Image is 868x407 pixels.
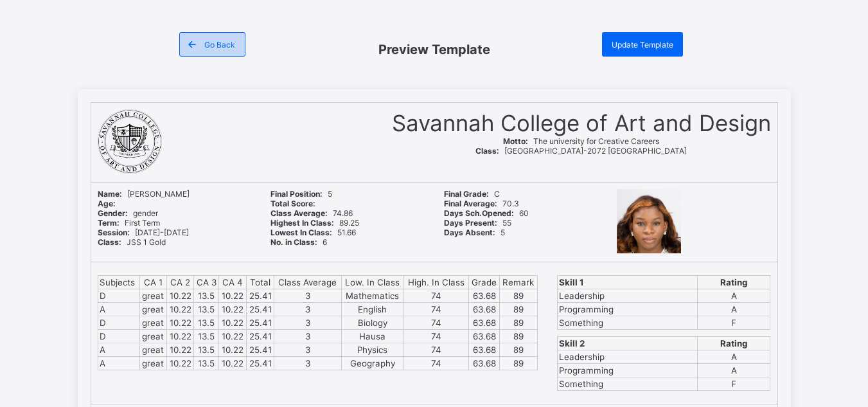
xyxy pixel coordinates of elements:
[697,377,770,391] td: F
[469,357,500,370] td: 63.68
[98,218,160,228] span: First Term
[500,357,538,370] td: 89
[500,343,538,357] td: 89
[444,189,500,199] span: C
[475,146,504,156] span: Class:
[194,289,219,303] td: 13.5
[341,303,404,316] td: English
[341,330,404,343] td: Hausa
[444,218,502,228] span: Days Present:
[246,303,274,316] td: 25.41
[139,289,166,303] td: great
[404,276,469,289] th: High. In Class
[246,316,274,330] td: 25.41
[270,237,327,247] span: 6
[98,109,162,174] img: 267-2679652_scad-best-school-logo-designs.png
[270,228,356,237] span: 51.66
[246,330,274,343] td: 25.41
[139,343,166,357] td: great
[167,289,194,303] td: 10.22
[469,330,500,343] td: 63.68
[444,199,502,208] span: Final Average:
[469,316,500,330] td: 63.68
[270,189,328,199] span: Final Position:
[194,316,219,330] td: 13.5
[341,357,404,370] td: Geography
[557,303,697,316] td: Programming
[219,330,246,343] td: 10.22
[246,357,274,370] td: 25.41
[139,316,166,330] td: great
[98,357,139,370] td: A
[139,303,166,316] td: great
[274,316,341,330] td: 3
[444,208,519,218] span: Days Sch.Opened:
[557,316,697,330] td: Something
[270,208,353,218] span: 74.86
[503,136,533,146] span: Motto:
[98,228,189,237] span: [DATE]-[DATE]
[557,377,697,391] td: Something
[98,237,127,247] span: Class:
[167,330,194,343] td: 10.22
[98,228,135,237] span: Session:
[444,189,494,199] span: Final Grade:
[404,289,469,303] td: 74
[351,42,517,57] span: Preview Template
[392,109,771,136] span: Savannah College of Art and Design
[557,276,697,289] th: Skill 1
[139,330,166,343] td: great
[612,40,673,50] span: Update Template
[341,289,404,303] td: Mathematics
[219,343,246,357] td: 10.22
[167,276,194,289] th: CA 2
[246,289,274,303] td: 25.41
[697,303,770,316] td: A
[270,189,332,199] span: 5
[98,276,139,289] th: Subjects
[500,316,538,330] td: 89
[167,316,194,330] td: 10.22
[98,189,190,199] span: [PERSON_NAME]
[404,330,469,343] td: 74
[557,337,697,350] th: Skill 2
[469,289,500,303] td: 63.68
[341,343,404,357] td: Physics
[167,303,194,316] td: 10.22
[444,228,505,237] span: 5
[219,303,246,316] td: 10.22
[697,350,770,364] td: A
[246,276,274,289] th: Total
[98,189,127,199] span: Name:
[98,199,121,208] span: Age:
[194,330,219,343] td: 13.5
[98,289,139,303] td: D
[341,316,404,330] td: Biology
[98,316,139,330] td: D
[697,276,770,289] th: Rating
[469,303,500,316] td: 63.68
[697,289,770,303] td: A
[194,303,219,316] td: 13.5
[219,316,246,330] td: 10.22
[139,276,166,289] th: CA 1
[500,289,538,303] td: 89
[274,303,341,316] td: 3
[557,289,697,303] td: Leadership
[404,343,469,357] td: 74
[557,364,697,377] td: Programming
[98,218,125,228] span: Term:
[194,343,219,357] td: 13.5
[274,343,341,357] td: 3
[469,343,500,357] td: 63.68
[98,237,166,247] span: JSS 1 Gold
[404,357,469,370] td: 74
[444,208,529,218] span: 60
[98,303,139,316] td: A
[469,276,500,289] th: Grade
[167,343,194,357] td: 10.22
[557,350,697,364] td: Leadership
[98,208,158,218] span: gender
[270,218,359,228] span: 89.25
[274,357,341,370] td: 3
